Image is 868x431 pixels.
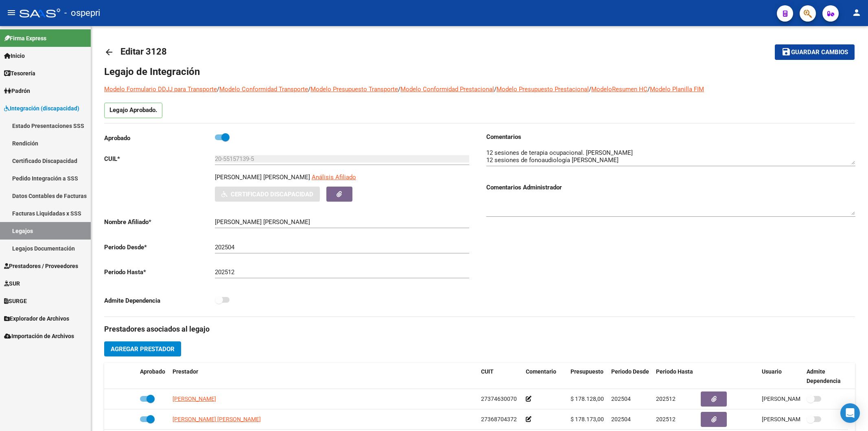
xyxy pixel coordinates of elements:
[4,279,20,288] span: SUR
[4,86,30,95] span: Padrón
[762,368,782,375] span: Usuario
[104,86,217,93] a: Modelo Formulario DDJJ para Transporte
[523,363,567,390] datatable-header-cell: Comentario
[852,8,861,18] mat-icon: person
[120,46,167,57] span: Editar 3128
[7,8,16,18] mat-icon: menu
[4,69,35,78] span: Tesorería
[656,396,676,402] span: 202512
[104,268,215,277] p: Periodo Hasta
[104,154,215,163] p: CUIL
[4,51,25,60] span: Inicio
[478,363,523,390] datatable-header-cell: CUIT
[104,296,215,305] p: Admite Dependencia
[111,345,175,353] span: Agregar Prestador
[104,218,215,226] p: Nombre Afiliado
[481,396,517,402] span: 27374630070
[486,132,855,141] h3: Comentarios
[803,363,848,390] datatable-header-cell: Admite Dependencia
[840,403,860,423] div: Open Intercom Messenger
[310,86,398,93] a: Modelo Presupuesto Transporte
[104,65,855,78] h1: Legajo de Integración
[591,86,647,93] a: ModeloResumen HC
[312,174,356,181] span: Análisis Afiliado
[481,416,517,422] span: 27368704372
[571,368,603,375] span: Presupuesto
[656,416,676,422] span: 202512
[759,363,803,390] datatable-header-cell: Usuario
[4,297,27,306] span: SURGE
[656,368,693,375] span: Periodo Hasta
[104,134,215,143] p: Aprobado
[400,86,494,93] a: Modelo Conformidad Prestacional
[4,262,78,270] span: Prestadores / Proveedores
[496,86,589,93] a: Modelo Presupuesto Prestacional
[173,416,261,422] span: [PERSON_NAME] [PERSON_NAME]
[571,396,604,402] span: $ 178.128,00
[791,49,848,56] span: Guardar cambios
[104,47,114,57] mat-icon: arrow_back
[4,314,69,323] span: Explorador de Archivos
[567,363,608,390] datatable-header-cell: Presupuesto
[762,396,826,402] span: [PERSON_NAME] [DATE]
[650,86,704,93] a: Modelo Planilla FIM
[611,416,631,422] span: 202504
[653,363,697,390] datatable-header-cell: Periodo Hasta
[611,368,649,375] span: Periodo Desde
[104,341,181,356] button: Agregar Prestador
[807,368,841,384] span: Admite Dependencia
[64,4,100,22] span: - ospepri
[608,363,653,390] datatable-header-cell: Periodo Desde
[173,396,216,402] span: [PERSON_NAME]
[104,323,855,335] h3: Prestadores asociados al legajo
[104,243,215,252] p: Periodo Desde
[775,44,855,59] button: Guardar cambios
[137,363,169,390] datatable-header-cell: Aprobado
[526,368,556,375] span: Comentario
[571,416,604,422] span: $ 178.173,00
[104,103,162,118] p: Legajo Aprobado.
[4,332,74,341] span: Importación de Archivos
[611,396,631,402] span: 202504
[140,368,165,375] span: Aprobado
[215,173,310,182] p: [PERSON_NAME] [PERSON_NAME]
[486,183,855,192] h3: Comentarios Administrador
[215,187,320,202] button: Certificado Discapacidad
[173,368,198,375] span: Prestador
[781,47,791,57] mat-icon: save
[219,86,308,93] a: Modelo Conformidad Transporte
[4,104,79,113] span: Integración (discapacidad)
[762,416,826,422] span: [PERSON_NAME] [DATE]
[231,191,313,198] span: Certificado Discapacidad
[481,368,494,375] span: CUIT
[169,363,478,390] datatable-header-cell: Prestador
[4,34,46,43] span: Firma Express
